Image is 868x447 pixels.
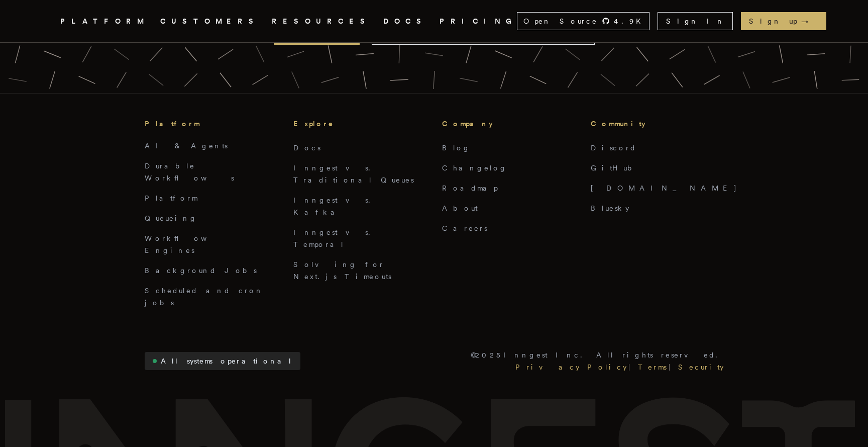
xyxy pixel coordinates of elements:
p: © 2025 Inngest Inc. All rights reserved. [471,349,723,361]
span: 4.9 K [614,16,647,26]
a: PRICING [440,15,517,28]
a: Inngest vs. Temporal [293,228,376,248]
a: Privacy Policy [513,361,628,373]
a: Careers [442,224,487,232]
a: Changelog [442,164,507,172]
a: Inngest vs. Traditional Queues [293,164,414,184]
a: About [442,204,478,212]
div: | [628,361,636,373]
button: PLATFORM [60,15,148,28]
a: CUSTOMERS [160,15,260,28]
a: DOCS [383,15,427,28]
span: Open Source [523,16,598,26]
h3: Community [591,118,723,130]
button: RESOURCES [272,15,371,28]
a: All systems operational [145,352,300,370]
a: AI & Agents [145,142,228,150]
a: Background Jobs [145,266,257,275]
a: Platform [145,194,197,202]
a: Solving for Next.js Timeouts [293,260,391,281]
span: → [801,16,818,26]
a: Durable Workflows [145,162,234,182]
a: Sign In [658,12,733,30]
div: | [669,361,676,373]
a: [DOMAIN_NAME] [591,184,737,192]
a: Blog [442,144,471,152]
a: Discord [591,144,636,152]
a: Queueing [145,214,197,222]
a: Inngest vs. Kafka [293,196,376,216]
a: Terms [636,361,669,373]
a: Docs [293,144,320,152]
h3: Platform [145,118,277,130]
h3: Explore [293,118,426,130]
a: GitHub [591,164,638,172]
a: Scheduled and cron jobs [145,287,264,307]
a: Roadmap [442,184,498,192]
a: Workflow Engines [145,234,231,254]
a: Bluesky [591,204,629,212]
a: Security [676,361,723,373]
h3: Company [442,118,575,130]
a: Sign up [741,12,826,30]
